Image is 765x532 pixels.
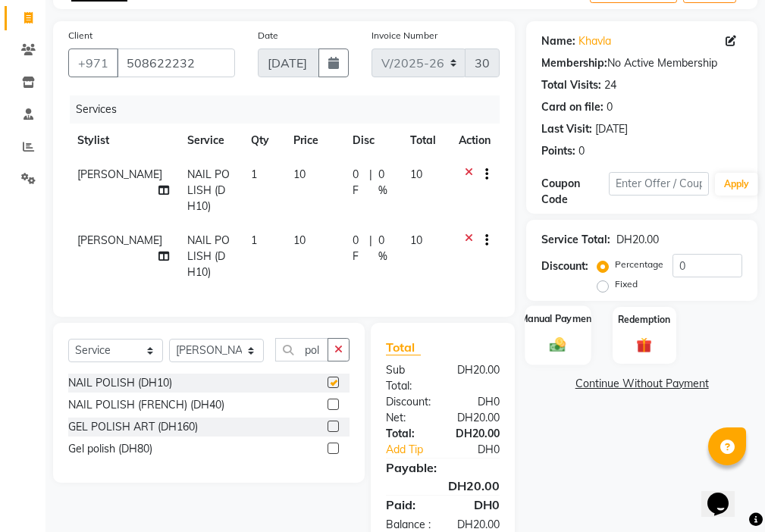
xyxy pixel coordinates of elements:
[520,311,596,326] label: Manual Payment
[117,49,235,77] input: Search by Name/Mobile/Email/Code
[541,33,575,49] div: Name:
[541,121,592,137] div: Last Visit:
[541,99,604,115] div: Card on file:
[578,143,585,159] div: 0
[343,124,401,158] th: Disc
[454,442,511,458] div: DH0
[615,258,663,271] label: Percentage
[595,121,628,137] div: [DATE]
[375,394,443,410] div: Discount:
[401,124,450,158] th: Total
[541,77,601,93] div: Total Visits:
[242,124,284,158] th: Qty
[410,233,422,247] span: 10
[293,233,306,247] span: 10
[541,55,742,71] div: No Active Membership
[443,426,511,442] div: DH20.00
[541,258,588,274] div: Discount:
[70,95,511,124] div: Services
[77,233,162,247] span: [PERSON_NAME]
[443,362,511,394] div: DH20.00
[372,29,437,42] label: Invoice Number
[541,55,607,71] div: Membership:
[541,176,608,208] div: Coupon Code
[578,33,611,49] a: Khavla
[375,426,443,442] div: Total:
[369,233,372,264] span: |
[443,394,511,410] div: DH0
[616,232,659,248] div: DH20.00
[251,167,257,181] span: 1
[68,419,198,435] div: GEL POLISH ART (DH160)
[386,340,421,355] span: Total
[541,143,575,159] div: Points:
[715,173,758,196] button: Apply
[541,232,610,248] div: Service Total:
[77,167,162,181] span: [PERSON_NAME]
[443,496,511,514] div: DH0
[443,410,511,426] div: DH20.00
[68,441,152,457] div: Gel polish (DH80)
[353,233,364,264] span: 0 F
[375,442,454,458] a: Add Tip
[275,338,328,361] input: Search or Scan
[604,77,616,93] div: 24
[615,277,638,291] label: Fixed
[632,336,657,355] img: _gift.svg
[369,167,372,199] span: |
[68,397,224,413] div: NAIL POLISH (FRENCH) (DH40)
[618,313,670,327] label: Redemption
[293,167,306,181] span: 10
[607,99,613,115] div: 0
[378,233,392,264] span: 0 %
[68,124,178,158] th: Stylist
[701,471,750,517] iframe: chat widget
[410,167,422,181] span: 10
[353,167,364,199] span: 0 F
[68,375,172,391] div: NAIL POLISH (DH10)
[68,29,92,42] label: Client
[187,167,230,213] span: NAIL POLISH (DH10)
[450,124,500,158] th: Action
[545,336,571,354] img: _cash.svg
[375,496,443,514] div: Paid:
[251,233,257,247] span: 1
[375,458,511,477] div: Payable:
[178,124,242,158] th: Service
[258,29,278,42] label: Date
[68,49,118,77] button: +971
[375,410,443,426] div: Net:
[529,376,754,392] a: Continue Without Payment
[375,362,443,394] div: Sub Total:
[284,124,343,158] th: Price
[378,167,392,199] span: 0 %
[609,172,709,196] input: Enter Offer / Coupon Code
[375,477,511,495] div: DH20.00
[187,233,230,279] span: NAIL POLISH (DH10)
